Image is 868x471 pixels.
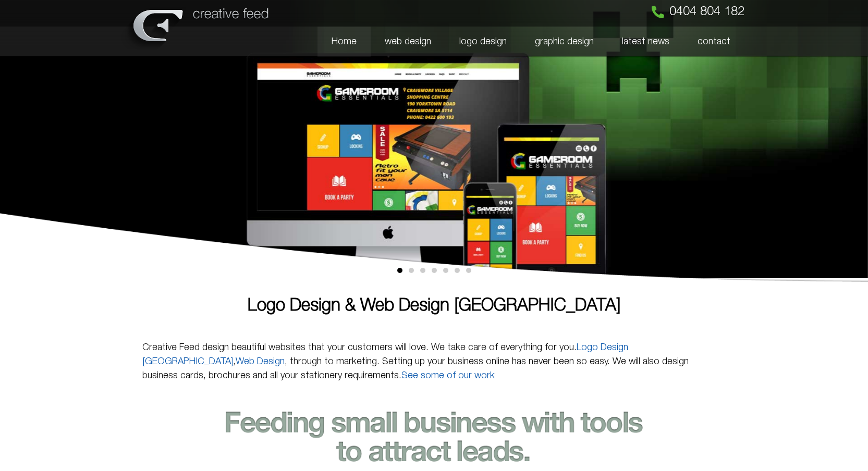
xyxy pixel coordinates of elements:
h1: Logo Design & Web Design [GEOGRAPHIC_DATA] [142,298,726,315]
span: Go to slide 2 [409,268,414,273]
a: logo design [445,27,521,57]
span: Go to slide 4 [432,268,437,273]
a: 0404 804 182 [652,6,744,18]
span: 0404 804 182 [669,6,744,18]
nav: Menu [277,27,744,57]
a: Web Design [236,357,285,366]
a: See some of our work [401,371,495,380]
p: Creative Feed design beautiful websites that your customers will love. We take care of everything... [142,341,726,383]
span: Go to slide 3 [420,268,425,273]
span: Go to slide 7 [466,268,471,273]
a: contact [683,27,744,57]
span: Go to slide 1 [397,268,402,273]
a: Home [317,27,371,57]
span: Go to slide 6 [455,268,460,273]
a: graphic design [521,27,608,57]
a: latest news [608,27,683,57]
a: web design [371,27,445,57]
span: Go to slide 5 [443,268,448,273]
